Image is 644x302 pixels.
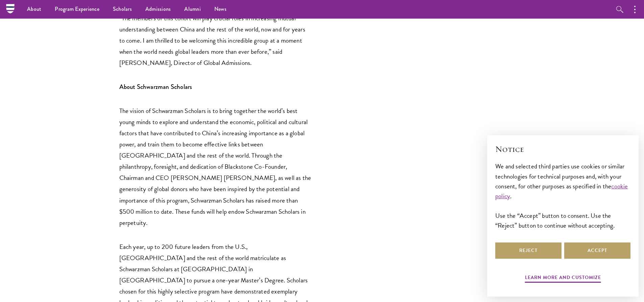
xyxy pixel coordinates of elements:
div: We and selected third parties use cookies or similar technologies for technical purposes and, wit... [495,161,630,230]
h2: Notice [495,143,630,155]
p: “The members of this cohort will play crucial roles in increasing mutual understanding between Ch... [119,13,312,68]
button: Learn more and customize [525,273,601,284]
button: Reject [495,242,562,259]
a: cookie policy [495,181,628,201]
strong: About Schwarzman Scholars [119,82,192,91]
button: Accept [564,242,630,259]
p: The vision of Schwarzman Scholars is to bring together the world’s best young minds to explore an... [119,105,312,228]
